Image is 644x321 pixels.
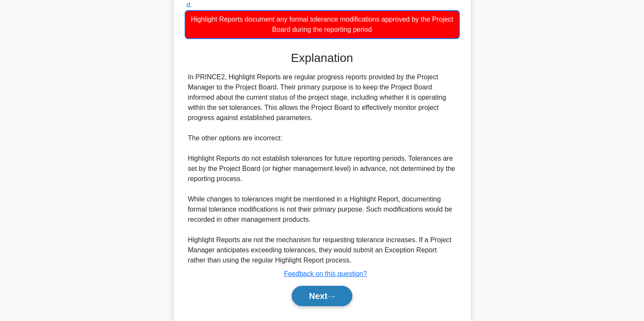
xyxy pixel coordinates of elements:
span: d. [186,1,192,8]
div: Highlight Reports document any formal tolerance modifications approved by the Project Board durin... [185,10,460,39]
div: In PRINCE2, Highlight Reports are regular progress reports provided by the Project Manager to the... [188,72,456,265]
a: Feedback on this question? [284,270,367,277]
h3: Explanation [190,51,455,65]
button: Next [292,286,352,306]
